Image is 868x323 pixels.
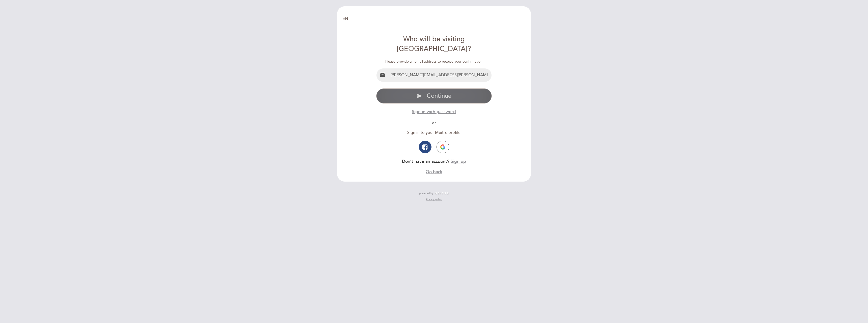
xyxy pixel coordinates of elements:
span: powered by [419,192,433,195]
button: send Continue [376,88,492,104]
div: Sign in to your Meitre profile [376,130,492,136]
span: Don’t have an account? [402,159,449,164]
button: Sign in with password [412,109,456,115]
span: Continue [427,92,451,100]
img: MEITRE [435,192,449,195]
span: or [428,121,440,125]
img: icon-google.png [440,144,445,150]
button: Sign up [451,158,466,165]
div: Please provide an email address to receive your confirmation [376,59,492,64]
a: Privacy policy [426,198,442,201]
a: powered by [419,192,449,195]
i: email [379,72,386,78]
button: Go back [426,169,442,175]
div: Who will be visiting [GEOGRAPHIC_DATA]? [376,34,492,54]
i: send [416,93,422,99]
input: Email [389,68,492,82]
